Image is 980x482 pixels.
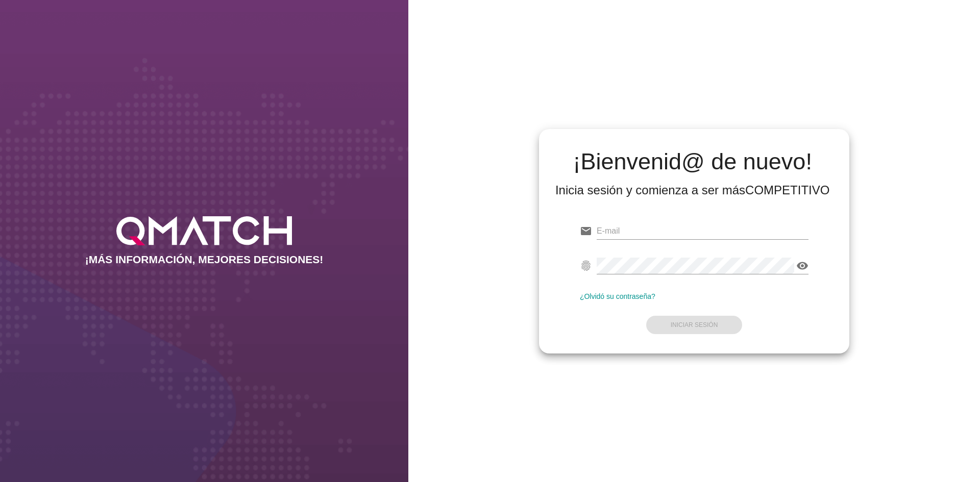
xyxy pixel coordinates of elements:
[580,225,592,237] i: email
[745,183,829,197] strong: COMPETITIVO
[597,223,808,239] input: E-mail
[555,149,830,174] h2: ¡Bienvenid@ de nuevo!
[796,260,808,272] i: visibility
[580,260,592,272] i: fingerprint
[580,292,655,300] a: ¿Olvidó su contraseña?
[85,253,324,266] h2: ¡MÁS INFORMACIÓN, MEJORES DECISIONES!
[555,182,830,198] div: Inicia sesión y comienza a ser más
